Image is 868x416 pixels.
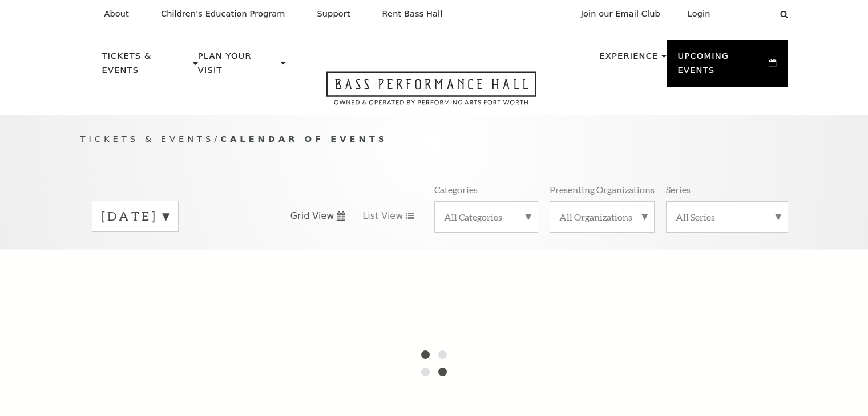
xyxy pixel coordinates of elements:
[220,134,387,144] span: Calendar of Events
[102,207,169,225] label: [DATE]
[382,9,443,19] p: Rent Bass Hall
[104,9,129,19] p: About
[550,183,655,195] p: Presenting Organizations
[676,211,778,223] label: All Series
[161,9,285,19] p: Children's Education Program
[362,210,403,222] span: List View
[666,183,691,195] p: Series
[198,49,278,84] p: Plan Your Visit
[444,211,528,223] label: All Categories
[317,9,350,19] p: Support
[80,134,215,144] span: Tickets & Events
[678,49,766,84] p: Upcoming Events
[599,49,658,70] p: Experience
[102,49,191,84] p: Tickets & Events
[729,9,769,19] select: Select:
[290,210,334,222] span: Grid View
[80,132,788,146] p: /
[434,183,478,195] p: Categories
[559,211,645,223] label: All Organizations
